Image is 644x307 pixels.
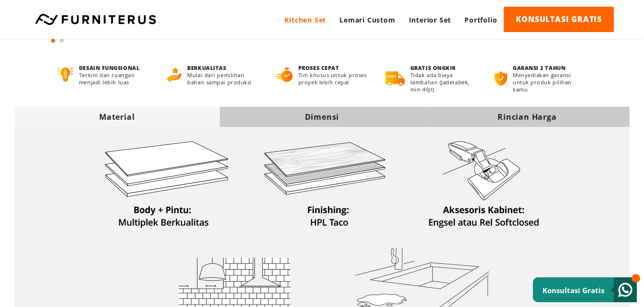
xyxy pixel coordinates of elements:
div: Dimensi [219,112,424,122]
p: Tidak ada biaya tambahan (Jadetabek, min 40jt) [410,71,477,93]
div: Material [14,112,219,122]
p: Terkini dan ruangan menjadi lebih luas [79,71,149,86]
img: gratis-ongkir.png [385,71,405,86]
a: Lemari Custom [333,7,402,33]
img: bergaransi.png [495,71,507,86]
div: Rincian Harga [425,112,630,122]
a: Interior Set [402,7,458,33]
img: berkualitas.png [167,68,181,82]
a: Konsultasi Gratis [533,277,637,302]
img: desain-fungsional.png [57,68,73,82]
p: Mulai dari pemilihan bahan sampai produksi [187,71,258,86]
img: proses-cepat.png [276,68,292,82]
small: Konsultasi Gratis [542,285,604,295]
h4: GARANSI 2 TAHUN [513,64,586,71]
h4: PROSES CEPAT [298,64,368,71]
p: Menyediakan garansi untuk produk pilihan kamu [513,71,586,93]
h4: DESAIN FUNGSIONAL [79,64,149,71]
h4: GRATIS ONGKIR [410,64,477,71]
h4: BERKUALITAS [187,64,258,71]
a: Portfolio [458,7,504,33]
a: KONSULTASI GRATIS [504,7,614,32]
a: Kitchen Set [278,7,333,33]
p: Tim khusus untuk proses proyek lebih cepat [298,71,368,86]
